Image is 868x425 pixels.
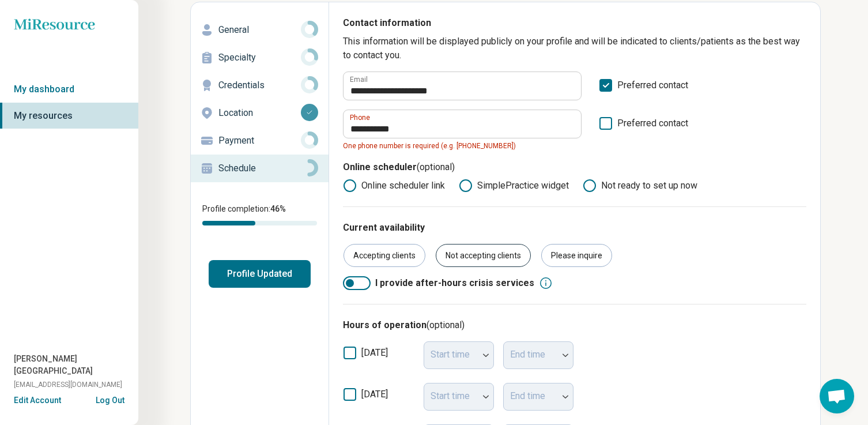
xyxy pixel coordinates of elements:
[218,106,301,120] p: Location
[417,161,455,172] span: (optional)
[202,221,317,225] div: Profile completion
[617,78,688,100] span: Preferred contact
[209,260,311,288] button: Profile Updated
[14,379,122,390] span: [EMAIL_ADDRESS][DOMAIN_NAME]
[343,160,806,179] p: Online scheduler
[270,204,286,213] span: 46 %
[820,379,854,413] a: Open chat
[218,78,301,92] p: Credentials
[218,51,301,65] p: Specialty
[617,116,688,151] span: Preferred contact
[343,35,806,62] p: This information will be displayed publicly on your profile and will be indicated to clients/pati...
[191,196,329,232] div: Profile completion:
[436,244,531,267] div: Not accepting clients
[191,127,329,155] a: Payment
[343,318,806,332] h3: Hours of operation
[14,394,61,407] button: Edit Account
[350,76,368,83] label: Email
[191,155,329,182] a: Schedule
[343,16,806,35] p: Contact information
[459,179,569,193] label: SimplePractice widget
[14,353,138,377] span: [PERSON_NAME] [GEOGRAPHIC_DATA]
[350,114,370,121] label: Phone
[96,394,124,404] button: Log Out
[343,141,580,151] span: One phone number is required (e.g. [PHONE_NUMBER])
[191,16,329,44] a: General
[361,347,388,358] span: [DATE]
[343,221,806,235] p: Current availability
[218,161,301,175] p: Schedule
[191,72,329,99] a: Credentials
[191,44,329,72] a: Specialty
[191,99,329,127] a: Location
[427,319,465,330] span: (optional)
[218,23,301,37] p: General
[344,244,425,267] div: Accepting clients
[218,134,301,148] p: Payment
[361,389,388,400] span: [DATE]
[541,244,612,267] div: Please inquire
[583,179,697,193] label: Not ready to set up now
[343,179,445,193] label: Online scheduler link
[375,276,534,290] span: I provide after-hours crisis services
